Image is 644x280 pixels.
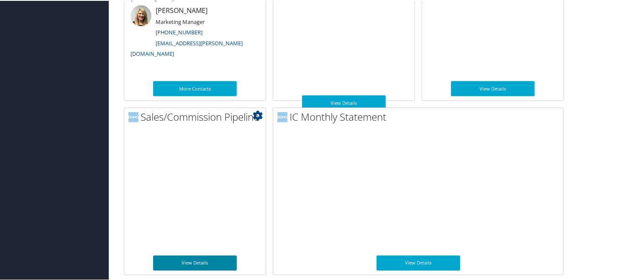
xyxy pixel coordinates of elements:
[277,111,287,122] img: domo-logo.png
[126,5,264,60] li: [PERSON_NAME]
[153,80,237,96] a: More Contacts
[277,109,563,124] h2: IC Monthly Statement
[156,28,203,35] a: [PHONE_NUMBER]
[302,95,386,110] a: View Details
[131,5,151,26] img: ali-moffitt.jpg
[156,17,205,25] small: Marketing Manager
[131,39,243,57] a: [EMAIL_ADDRESS][PERSON_NAME][DOMAIN_NAME]
[128,109,266,124] h2: Sales/Commission Pipeline
[377,255,460,270] a: View Details
[153,255,237,270] a: View Details
[128,111,139,122] img: domo-logo.png
[451,80,535,96] a: View Details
